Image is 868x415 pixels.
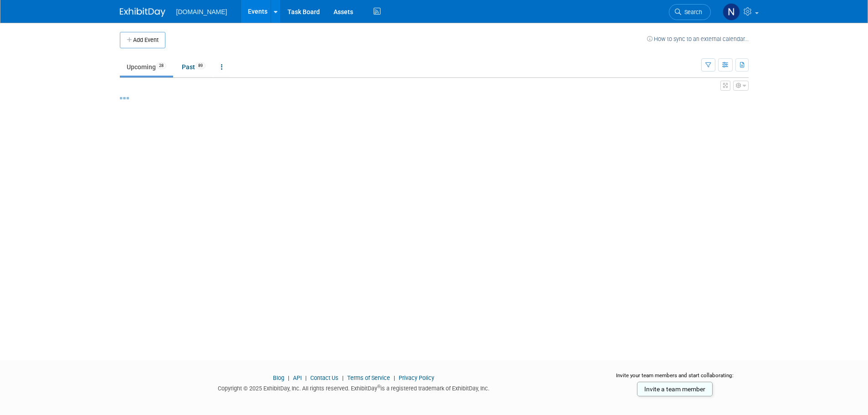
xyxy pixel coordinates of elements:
a: Search [669,4,711,20]
a: Upcoming28 [120,58,173,76]
img: loading... [120,97,129,99]
span: | [303,374,309,381]
span: | [391,374,397,381]
a: Invite a team member [637,382,713,396]
span: 28 [156,62,166,69]
span: [DOMAIN_NAME] [176,8,227,15]
span: | [286,374,292,381]
a: API [293,374,302,381]
span: Search [681,9,702,15]
a: Contact Us [310,374,339,381]
img: Nicholas Fischer [723,3,740,20]
span: 89 [195,62,205,69]
a: How to sync to an external calendar... [647,36,749,42]
a: Blog [273,374,284,381]
img: ExhibitDay [120,8,165,17]
div: Invite your team members and start collaborating: [601,372,749,385]
div: Copyright © 2025 ExhibitDay, Inc. All rights reserved. ExhibitDay is a registered trademark of Ex... [120,382,588,393]
span: | [340,374,346,381]
a: Privacy Policy [399,374,434,381]
a: Past89 [175,58,212,76]
button: Add Event [120,32,165,48]
a: Terms of Service [347,374,390,381]
sup: ® [377,384,380,389]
